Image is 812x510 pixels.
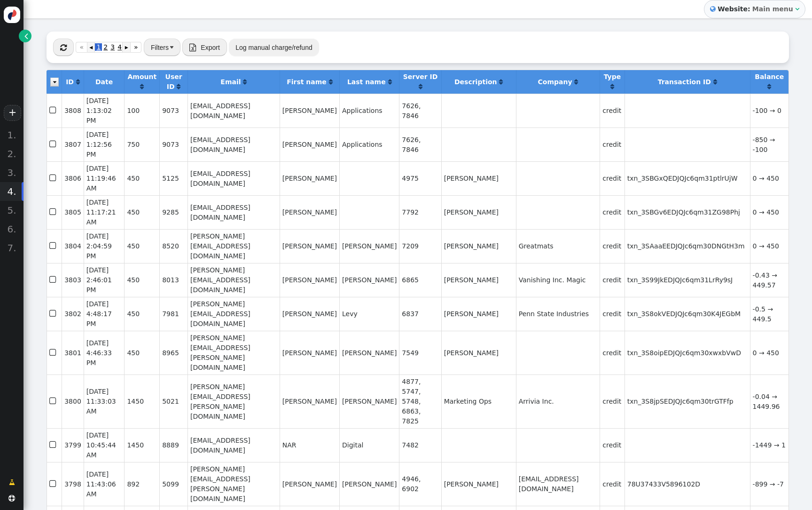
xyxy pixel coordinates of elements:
[600,331,625,375] td: credit
[4,105,21,121] a: +
[610,83,614,90] a: 
[124,195,159,229] td: 450
[600,229,625,263] td: credit
[159,462,187,506] td: 5099
[399,94,441,127] td: 7626, 7846
[159,127,187,161] td: 9073
[159,331,187,375] td: 8965
[574,78,578,86] a: 
[116,43,123,51] span: 4
[62,127,84,161] td: 3807
[600,297,625,331] td: credit
[49,239,58,252] span: 
[62,229,84,263] td: 3804
[187,263,280,297] td: [PERSON_NAME][EMAIL_ADDRESS][DOMAIN_NAME]
[399,331,441,375] td: 7549
[339,229,399,263] td: [PERSON_NAME]
[399,428,441,462] td: 7482
[710,4,716,14] span: 
[516,229,600,263] td: Greatmats
[62,375,84,428] td: 3800
[499,78,503,86] a: 
[124,94,159,127] td: 100
[339,263,399,297] td: [PERSON_NAME]
[187,195,280,229] td: [EMAIL_ADDRESS][DOMAIN_NAME]
[66,78,74,86] b: ID
[516,462,600,506] td: [EMAIL_ADDRESS][DOMAIN_NAME]
[62,195,84,229] td: 3805
[441,297,516,331] td: [PERSON_NAME]
[574,79,578,85] span: Click to sort
[62,161,84,195] td: 3806
[187,331,280,375] td: [PERSON_NAME][EMAIL_ADDRESS][PERSON_NAME][DOMAIN_NAME]
[795,6,799,12] span: 
[127,73,156,80] b: Amount
[187,94,280,127] td: [EMAIL_ADDRESS][DOMAIN_NAME]
[62,297,84,331] td: 3802
[388,79,392,85] span: Click to sort
[19,30,31,42] a: 
[399,229,441,263] td: 7209
[62,331,84,375] td: 3801
[604,73,621,80] b: Type
[399,297,441,331] td: 6837
[713,78,717,86] a: 
[159,263,187,297] td: 8013
[159,94,187,127] td: 9073
[339,331,399,375] td: [PERSON_NAME]
[403,73,438,80] b: Server ID
[243,78,247,86] a: 
[329,79,333,85] span: Click to sort
[625,161,750,195] td: txn_3SBGxQEDJQJc6qm31ptlrUjW
[165,73,182,90] b: User ID
[600,263,625,297] td: credit
[86,431,116,459] span: [DATE] 10:45:44 AM
[159,195,187,229] td: 9285
[750,229,789,263] td: 0 → 450
[95,43,102,51] span: 1
[187,375,280,428] td: [PERSON_NAME][EMAIL_ADDRESS][PERSON_NAME][DOMAIN_NAME]
[86,199,116,226] span: [DATE] 11:17:21 AM
[189,44,196,51] span: 
[441,462,516,506] td: [PERSON_NAME]
[750,375,789,428] td: -0.04 → 1449.96
[140,83,144,90] a: 
[399,462,441,506] td: 4946, 6902
[339,127,399,161] td: Applications
[419,83,422,90] span: Click to sort
[9,478,15,487] span: 
[86,131,112,158] span: [DATE] 1:12:56 PM
[4,7,20,23] img: logo-icon.svg
[86,470,116,498] span: [DATE] 11:43:06 AM
[62,462,84,506] td: 3798
[600,462,625,506] td: credit
[124,462,159,506] td: 892
[49,104,58,117] span: 
[339,375,399,428] td: [PERSON_NAME]
[280,229,339,263] td: [PERSON_NAME]
[62,263,84,297] td: 3803
[658,78,711,86] b: Transaction ID
[60,44,67,51] span: 
[2,474,22,491] a: 
[441,331,516,375] td: [PERSON_NAME]
[49,273,58,286] span: 
[750,127,789,161] td: -850 → -100
[280,263,339,297] td: [PERSON_NAME]
[86,165,116,192] span: [DATE] 11:19:46 AM
[750,428,789,462] td: -1449 → 1
[750,161,789,195] td: 0 → 450
[625,195,750,229] td: txn_3SBGv6EDJQJc6qm31ZG98Phj
[187,428,280,462] td: [EMAIL_ADDRESS][DOMAIN_NAME]
[329,78,333,86] a: 
[347,78,386,86] b: Last name
[76,42,87,53] a: «
[124,428,159,462] td: 1450
[76,79,80,85] span: Click to sort
[280,127,339,161] td: [PERSON_NAME]
[109,43,116,51] span: 3
[124,263,159,297] td: 450
[124,331,159,375] td: 450
[170,46,173,48] img: trigger_black.png
[177,83,180,90] span: Click to sort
